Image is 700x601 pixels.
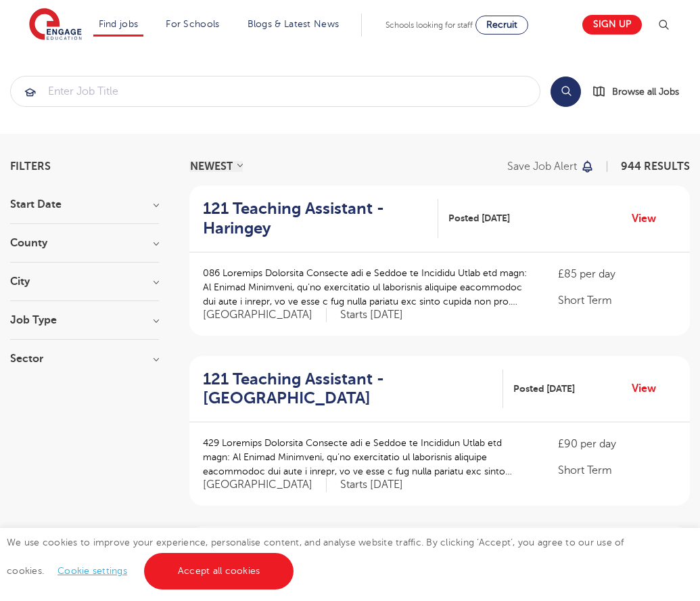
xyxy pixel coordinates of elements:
span: [GEOGRAPHIC_DATA] [203,308,327,322]
span: Recruit [486,20,517,30]
p: £85 per day [558,266,676,282]
a: Find jobs [99,19,139,29]
p: Short Term [558,292,676,309]
a: For Schools [166,19,219,29]
h3: Start Date [10,199,159,210]
a: Recruit [475,16,528,35]
div: Submit [10,76,540,107]
p: Starts [DATE] [340,478,403,492]
button: Search [551,76,581,107]
span: Posted [DATE] [513,382,575,396]
a: 121 Teaching Assistant - Haringey [203,199,438,238]
h3: Sector [10,353,159,364]
a: Blogs & Latest News [248,19,340,29]
span: [GEOGRAPHIC_DATA] [203,478,327,492]
a: View [632,210,666,227]
p: Short Term [558,462,676,478]
h3: Job Type [10,315,159,326]
span: Filters [10,161,51,172]
span: Posted [DATE] [448,211,510,225]
span: 944 RESULTS [621,160,690,173]
p: Save job alert [507,161,577,172]
a: Cookie settings [57,566,127,576]
h2: 121 Teaching Assistant - Haringey [203,199,427,238]
p: £90 per day [558,436,676,452]
img: Engage Education [29,8,82,42]
button: Save job alert [507,161,594,172]
p: 429 Loremips Dolorsita Consecte adi e Seddoe te Incididun Utlab etd magn: Al Enimad Minimveni, qu... [203,436,531,478]
input: Submit [11,76,540,106]
span: We use cookies to improve your experience, personalise content, and analyse website traffic. By c... [7,537,624,576]
a: Accept all cookies [144,553,294,589]
a: Sign up [582,15,642,35]
h2: 121 Teaching Assistant - [GEOGRAPHIC_DATA] [203,370,492,409]
h3: County [10,238,159,248]
span: Browse all Jobs [612,84,679,99]
span: Schools looking for staff [386,20,473,30]
a: 121 Teaching Assistant - [GEOGRAPHIC_DATA] [203,370,503,409]
a: View [632,380,666,397]
p: 086 Loremips Dolorsita Consecte adi e Seddoe te Incididu Utlab etd magn: Al Enimad Minimveni, qu’... [203,266,531,309]
a: Browse all Jobs [592,84,690,99]
p: Starts [DATE] [340,308,403,322]
h3: City [10,276,159,287]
